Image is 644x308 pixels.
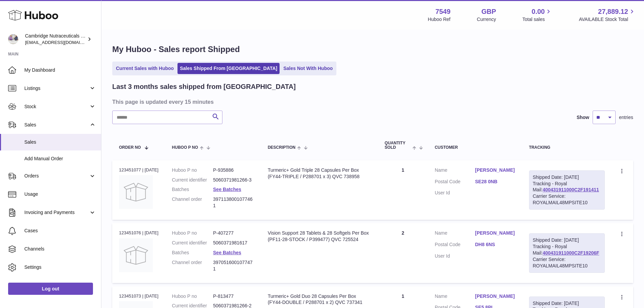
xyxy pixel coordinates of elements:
dt: Batches [172,186,213,193]
a: [PERSON_NAME] [475,230,515,236]
dt: Current identifier [172,240,213,246]
label: Show [577,114,589,121]
span: 0.00 [532,7,545,16]
dd: P-813477 [213,293,254,300]
div: Customer [435,145,516,150]
td: 2 [378,223,428,283]
a: SE28 0NB [475,179,515,185]
span: [EMAIL_ADDRESS][DOMAIN_NAME] [25,40,99,45]
a: See Batches [213,187,241,192]
dt: Huboo P no [172,230,213,236]
div: Currency [477,16,496,23]
dt: Name [435,293,475,301]
div: Carrier Service: ROYALMAIL48MPSITE10 [533,256,601,269]
span: Sales [24,122,89,128]
div: Vision Support 28 Tablets & 28 Softgels Per Box (PF11-28-STOCK / P399477) QVC 725524 [268,230,371,243]
img: internalAdmin-7549@internal.huboo.com [8,34,18,44]
dt: User Id [435,190,475,196]
a: Current Sales with Huboo [114,63,176,74]
dt: Huboo P no [172,167,213,173]
dd: 3971138001077461 [213,196,254,209]
div: Carrier Service: ROYALMAIL48MPSITE10 [533,193,601,206]
div: 123451077 | [DATE] [119,167,159,173]
a: [PERSON_NAME] [475,293,515,300]
dd: 5060371981617 [213,240,254,246]
a: Sales Shipped From [GEOGRAPHIC_DATA] [177,63,280,74]
div: 123451076 | [DATE] [119,230,159,236]
span: Listings [24,85,89,92]
span: AVAILABLE Stock Total [579,16,636,23]
a: 27,889.12 AVAILABLE Stock Total [579,7,636,23]
h1: My Huboo - Sales report Shipped [112,44,633,55]
dt: User Id [435,253,475,259]
span: entries [619,114,633,121]
span: Invoicing and Payments [24,209,89,216]
dd: 3970516001077471 [213,259,254,272]
a: DH8 6NS [475,241,515,248]
div: Tracking - Royal Mail: [529,233,605,273]
dt: Channel order [172,196,213,209]
a: See Batches [213,250,241,255]
h3: This page is updated every 15 minutes [112,98,631,105]
div: 123451073 | [DATE] [119,293,159,299]
div: Shipped Date: [DATE] [533,300,601,307]
div: Huboo Ref [428,16,451,23]
dd: P-407277 [213,230,254,236]
img: no-photo.jpg [119,238,153,272]
span: Quantity Sold [385,141,411,150]
dt: Name [435,230,475,238]
strong: 7549 [435,7,451,16]
div: Tracking [529,145,605,150]
dt: Huboo P no [172,293,213,300]
span: 27,889.12 [598,7,628,16]
a: [PERSON_NAME] [475,167,515,173]
div: Shipped Date: [DATE] [533,174,601,181]
div: Shipped Date: [DATE] [533,237,601,243]
dt: Postal Code [435,179,475,187]
dt: Channel order [172,259,213,272]
td: 1 [378,160,428,220]
dt: Name [435,167,475,175]
span: Description [268,145,295,150]
a: Log out [8,283,93,295]
dt: Postal Code [435,241,475,250]
span: Total sales [522,16,552,23]
span: Order No [119,145,141,150]
span: Cases [24,228,96,234]
a: 0.00 Total sales [522,7,552,23]
div: Turmeric+ Gold Duo 28 Capsules Per Box (FY44-DOUBLE / P288701 x 2) QVC 737341 [268,293,371,306]
a: Sales Not With Huboo [281,63,335,74]
div: Cambridge Nutraceuticals Ltd [25,33,86,46]
dt: Batches [172,250,213,256]
strong: GBP [481,7,496,16]
span: Add Manual Order [24,156,96,162]
dd: P-935886 [213,167,254,173]
dt: Current identifier [172,177,213,183]
span: Orders [24,173,89,179]
h2: Last 3 months sales shipped from [GEOGRAPHIC_DATA] [112,82,296,91]
img: no-photo.jpg [119,175,153,209]
span: My Dashboard [24,67,96,73]
span: Usage [24,191,96,197]
span: Settings [24,264,96,270]
dd: 5060371981266-3 [213,177,254,183]
span: Huboo P no [172,145,198,150]
span: Channels [24,246,96,252]
div: Turmeric+ Gold Triple 28 Capsules Per Box (FY44-TRIPLE / P288701 x 3) QVC 738958 [268,167,371,180]
div: Tracking - Royal Mail: [529,170,605,210]
a: 400431911000C2F19206F [543,250,599,256]
span: Sales [24,139,96,145]
span: Stock [24,103,89,110]
a: 400431911000C2F191411 [543,187,599,192]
